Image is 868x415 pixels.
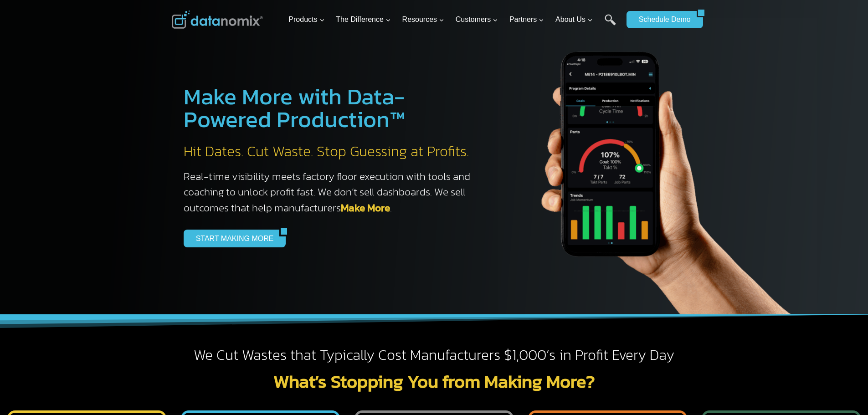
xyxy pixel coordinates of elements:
a: Schedule Demo [627,11,697,28]
a: Make More [341,200,390,215]
span: Resources [402,14,444,26]
span: Products [288,14,324,26]
img: Datanomix [172,10,263,29]
h2: We Cut Wastes that Typically Cost Manufacturers $1,000’s in Profit Every Day [172,346,697,365]
span: Customers [456,14,498,26]
h2: Hit Dates. Cut Waste. Stop Guessing at Profits. [184,142,480,161]
img: The Datanoix Mobile App available on Android and iOS Devices [498,18,817,314]
a: Search [605,14,616,35]
h2: What’s Stopping You from Making More? [172,372,697,390]
nav: Primary Navigation [285,5,622,35]
span: The Difference [336,14,391,26]
h3: Real-time visibility meets factory floor execution with tools and coaching to unlock profit fast.... [184,169,480,216]
span: About Us [555,14,593,26]
a: START MAKING MORE [184,230,280,247]
span: Partners [509,14,544,26]
h1: Make More with Data-Powered Production™ [184,85,480,131]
